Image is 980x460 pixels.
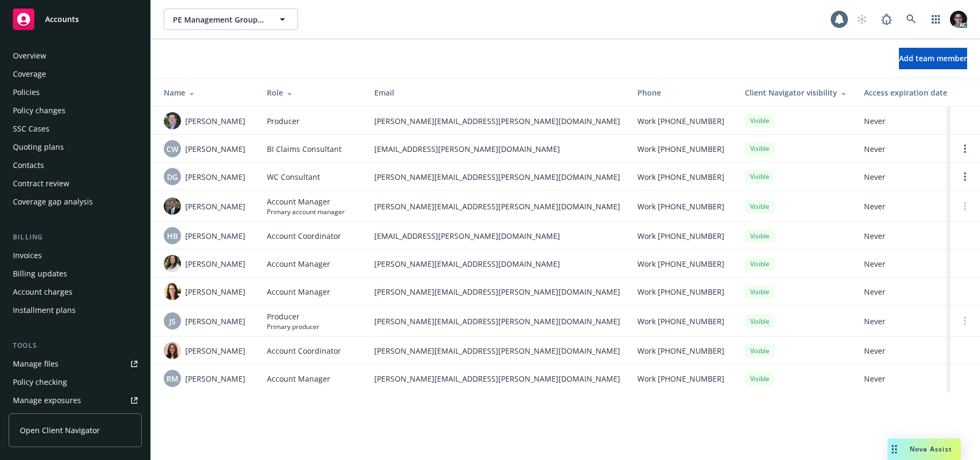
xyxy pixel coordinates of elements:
span: RM [166,373,178,384]
span: Never [864,316,965,327]
a: Search [901,9,922,30]
span: Producer [267,115,300,127]
span: Work [PHONE_NUMBER] [637,258,724,269]
div: Contacts [13,157,44,174]
span: Never [864,230,965,242]
span: Never [864,201,965,212]
div: Visible [745,229,775,243]
a: Installment plans [9,302,142,319]
div: Billing updates [13,265,67,282]
span: Producer [267,311,320,322]
a: Start snowing [851,9,873,30]
div: Policies [13,84,40,101]
div: Visible [745,344,775,357]
div: Policy changes [13,102,66,119]
span: Account Manager [267,258,330,269]
span: Account Manager [267,196,345,207]
a: Manage files [9,355,142,373]
span: PE Management Group, Inc. [173,14,266,25]
div: Coverage [13,65,46,83]
a: Policy changes [9,102,142,119]
div: Contract review [13,175,69,192]
span: JS [169,316,176,327]
span: Open Client Navigator [20,425,100,436]
span: [EMAIL_ADDRESS][PERSON_NAME][DOMAIN_NAME] [374,143,620,155]
span: Work [PHONE_NUMBER] [637,286,724,297]
div: Invoices [13,247,42,264]
a: Billing updates [9,265,142,282]
div: Installment plans [13,302,76,319]
span: Never [864,171,965,182]
span: HB [167,230,178,242]
a: Quoting plans [9,138,142,156]
img: photo [164,283,181,300]
span: Work [PHONE_NUMBER] [637,345,724,356]
span: [PERSON_NAME] [185,316,245,327]
a: Coverage gap analysis [9,193,142,210]
span: [PERSON_NAME] [185,143,245,155]
span: [PERSON_NAME] [185,258,245,269]
div: Coverage gap analysis [13,193,93,210]
span: [PERSON_NAME][EMAIL_ADDRESS][DOMAIN_NAME] [374,258,620,269]
span: BI Claims Consultant [267,143,342,155]
span: Never [864,115,965,127]
span: Account Coordinator [267,230,341,242]
span: Accounts [45,15,79,24]
button: Add team member [899,48,967,69]
div: Visible [745,170,775,183]
div: Quoting plans [13,138,64,156]
div: Drag to move [888,439,901,460]
a: Policy checking [9,374,142,391]
a: Contacts [9,157,142,174]
div: Client Navigator visibility [745,87,847,98]
span: DG [167,171,178,182]
div: Visible [745,372,775,385]
a: SSC Cases [9,120,142,137]
span: Work [PHONE_NUMBER] [637,373,724,384]
span: Account Coordinator [267,345,341,356]
span: [PERSON_NAME][EMAIL_ADDRESS][PERSON_NAME][DOMAIN_NAME] [374,115,620,127]
div: Visible [745,114,775,127]
button: PE Management Group, Inc. [164,9,298,30]
a: Open options [959,142,971,155]
span: Add team member [899,53,967,63]
span: Work [PHONE_NUMBER] [637,171,724,182]
a: Report a Bug [876,9,897,30]
span: Never [864,286,965,297]
a: Contract review [9,175,142,192]
img: photo [164,342,181,359]
span: [PERSON_NAME][EMAIL_ADDRESS][PERSON_NAME][DOMAIN_NAME] [374,201,620,212]
span: Account Manager [267,373,330,384]
a: Switch app [925,9,947,30]
span: Never [864,373,965,384]
div: Visible [745,257,775,271]
span: [PERSON_NAME] [185,201,245,212]
span: Work [PHONE_NUMBER] [637,316,724,327]
div: Name [164,87,250,98]
div: Overview [13,47,46,64]
div: SSC Cases [13,120,49,137]
span: Never [864,345,965,356]
a: Account charges [9,283,142,301]
span: Primary account manager [267,207,345,216]
div: Visible [745,315,775,328]
a: Manage exposures [9,392,142,409]
a: Policies [9,84,142,101]
span: [PERSON_NAME] [185,230,245,242]
span: Nova Assist [910,444,952,454]
span: [PERSON_NAME][EMAIL_ADDRESS][PERSON_NAME][DOMAIN_NAME] [374,171,620,182]
a: Invoices [9,247,142,264]
span: Account Manager [267,286,330,297]
span: Work [PHONE_NUMBER] [637,230,724,242]
span: [PERSON_NAME] [185,373,245,384]
span: Primary producer [267,322,320,331]
div: Phone [637,87,728,98]
span: [PERSON_NAME] [185,171,245,182]
div: Role [267,87,357,98]
span: [EMAIL_ADDRESS][PERSON_NAME][DOMAIN_NAME] [374,230,620,242]
a: Coverage [9,65,142,83]
span: Work [PHONE_NUMBER] [637,143,724,155]
div: Account charges [13,283,72,301]
button: Nova Assist [888,439,961,460]
a: Overview [9,47,142,64]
